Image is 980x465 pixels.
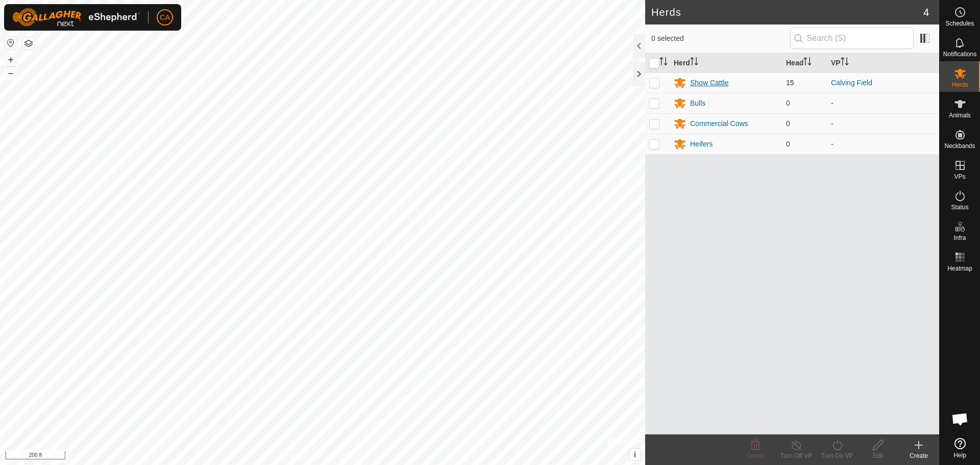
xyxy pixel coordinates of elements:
a: Help [940,434,980,462]
div: Turn On VP [817,451,857,460]
p-sorticon: Activate to sort [803,59,812,67]
img: Gallagher Logo [12,8,140,27]
span: 0 [786,99,790,107]
button: – [5,67,17,79]
p-sorticon: Activate to sort [690,59,698,67]
span: Animals [949,112,971,118]
th: Herd [670,53,782,73]
span: Herds [951,82,968,88]
th: Head [782,53,827,73]
a: Contact Us [333,452,363,461]
div: Create [898,451,939,460]
div: Commercial Cows [690,118,748,129]
button: + [5,54,17,66]
td: - [827,93,939,113]
td: - [827,113,939,134]
span: Infra [953,235,966,241]
span: Heatmap [947,265,972,272]
p-sorticon: Activate to sort [659,59,668,67]
th: VP [827,53,939,73]
div: Edit [857,451,898,460]
div: Bulls [690,98,705,109]
button: Reset Map [5,37,17,49]
button: Map Layers [22,37,35,50]
p-sorticon: Activate to sort [841,59,849,67]
span: Notifications [943,51,976,57]
span: Delete [747,452,765,459]
a: Calving Field [831,79,872,87]
input: Search (S) [790,28,914,49]
span: 0 [786,140,790,148]
span: Help [953,452,966,458]
div: Heifers [690,139,713,150]
span: i [634,450,636,459]
span: Schedules [945,20,974,27]
span: 0 [786,119,790,128]
span: VPs [954,174,965,180]
span: 4 [923,5,929,20]
td: - [827,134,939,154]
span: 15 [786,79,794,87]
div: Turn Off VP [776,451,817,460]
button: i [629,449,641,460]
span: CA [160,12,169,23]
a: Privacy Policy [282,452,321,461]
div: Open chat [945,404,975,434]
span: Status [951,204,968,210]
div: Show Cattle [690,78,728,88]
span: 0 selected [651,33,790,44]
h2: Herds [651,6,923,18]
span: Neckbands [944,143,975,149]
